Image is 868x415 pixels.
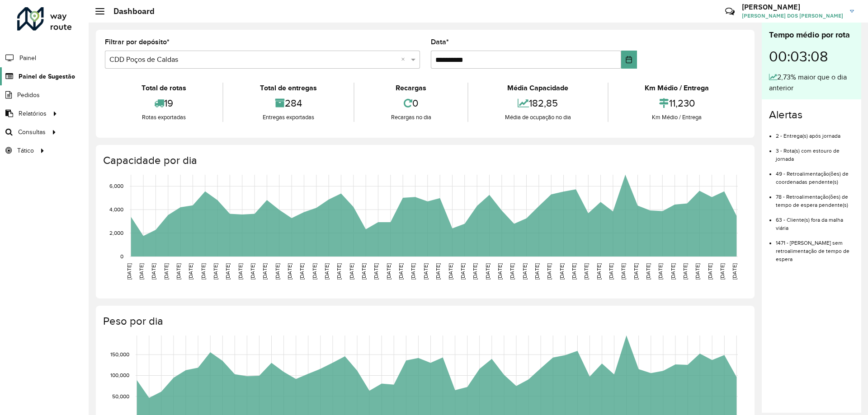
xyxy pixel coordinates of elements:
div: 11,230 [611,93,743,113]
text: [DATE] [448,263,453,280]
div: Entregas exportadas [226,113,351,122]
div: Recargas no dia [357,113,465,122]
text: 6,000 [109,183,123,189]
text: [DATE] [583,263,589,280]
text: [DATE] [361,263,367,280]
div: Total de rotas [107,83,220,93]
text: [DATE] [311,263,317,280]
li: 49 - Retroalimentação(ões) de coordenadas pendente(s) [776,163,854,186]
text: [DATE] [719,263,725,280]
text: [DATE] [682,263,688,280]
text: [DATE] [163,263,169,280]
text: [DATE] [386,263,392,280]
text: [DATE] [633,263,639,280]
text: [DATE] [188,263,193,280]
div: 19 [107,93,220,113]
text: [DATE] [608,263,614,280]
text: [DATE] [373,263,379,280]
text: [DATE] [349,263,354,280]
li: 78 - Retroalimentação(ões) de tempo de espera pendente(s) [776,186,854,209]
text: [DATE] [151,263,156,280]
div: 2,73% maior que o dia anterior [769,72,854,93]
span: [PERSON_NAME] DOS [PERSON_NAME] [742,12,843,20]
text: [DATE] [138,263,144,280]
text: [DATE] [212,263,218,280]
label: Data [431,37,449,47]
text: [DATE] [262,263,268,280]
text: [DATE] [250,263,255,280]
a: Contato Rápido [720,2,740,21]
span: Painel de Sugestão [19,72,75,81]
text: [DATE] [274,263,280,280]
text: 0 [120,253,123,259]
li: 2 - Entrega(s) após jornada [776,125,854,140]
text: 4,000 [109,206,123,212]
text: [DATE] [472,263,478,280]
div: Km Médio / Entrega [611,83,743,93]
li: 63 - Cliente(s) fora da malha viária [776,209,854,232]
text: [DATE] [435,263,441,280]
h4: Alertas [769,108,854,121]
div: Rotas exportadas [107,113,220,122]
text: [DATE] [497,263,503,280]
text: [DATE] [670,263,676,280]
div: Km Médio / Entrega [611,113,743,122]
text: [DATE] [522,263,528,280]
text: [DATE] [707,263,713,280]
text: [DATE] [645,263,651,280]
span: Clear all [401,54,409,65]
text: [DATE] [225,263,231,280]
div: 00:03:08 [769,41,854,72]
h4: Peso por dia [103,315,745,328]
text: [DATE] [571,263,577,280]
text: [DATE] [694,263,700,280]
text: [DATE] [485,263,491,280]
text: [DATE] [398,263,404,280]
text: 150,000 [110,351,129,357]
text: [DATE] [534,263,540,280]
text: [DATE] [546,263,552,280]
span: Relatórios [19,109,47,118]
text: [DATE] [336,263,342,280]
div: Média de ocupação no dia [471,113,605,122]
div: Tempo médio por rota [769,29,854,41]
div: Total de entregas [226,83,351,93]
div: Média Capacidade [471,83,605,93]
text: 100,000 [110,373,129,378]
text: [DATE] [287,263,292,280]
span: Pedidos [17,90,40,100]
li: 3 - Rota(s) com estouro de jornada [776,140,854,163]
div: 0 [357,93,465,113]
text: [DATE] [423,263,429,280]
text: [DATE] [175,263,181,280]
text: [DATE] [731,263,737,280]
text: [DATE] [460,263,466,280]
h4: Capacidade por dia [103,154,745,167]
text: 2,000 [109,230,123,236]
text: [DATE] [324,263,330,280]
text: [DATE] [237,263,243,280]
text: [DATE] [200,263,206,280]
div: Recargas [357,83,465,93]
text: [DATE] [410,263,416,280]
h2: Dashboard [104,6,155,16]
li: 1471 - [PERSON_NAME] sem retroalimentação de tempo de espera [776,232,854,263]
text: 50,000 [112,393,129,399]
text: [DATE] [657,263,663,280]
text: [DATE] [620,263,626,280]
span: Painel [19,53,36,63]
text: [DATE] [509,263,515,280]
span: Tático [17,146,34,155]
text: [DATE] [299,263,305,280]
label: Filtrar por depósito [105,37,170,47]
span: Consultas [18,127,46,137]
text: [DATE] [596,263,602,280]
div: 284 [226,93,351,113]
text: [DATE] [559,263,565,280]
text: [DATE] [126,263,132,280]
div: 182,85 [471,93,605,113]
h3: [PERSON_NAME] [742,3,843,11]
button: Choose Date [621,51,637,69]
